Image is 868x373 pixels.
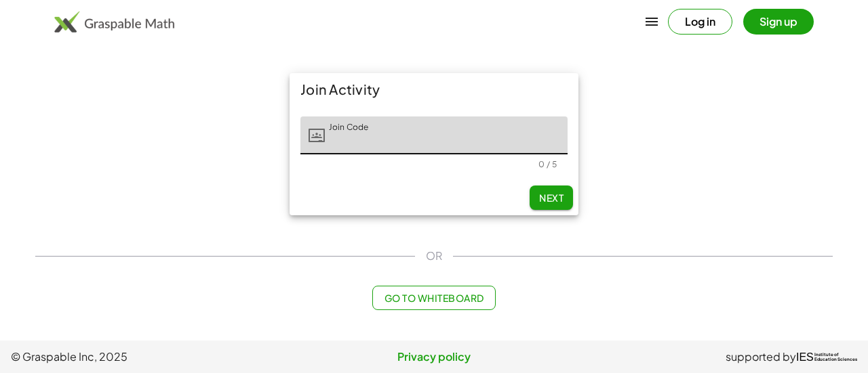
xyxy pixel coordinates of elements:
button: Go to Whiteboard [372,286,495,310]
button: Next [530,185,573,210]
span: Go to Whiteboard [384,292,484,304]
span: supported by [726,349,796,365]
button: Log in [668,9,732,35]
span: © Graspable Inc, 2025 [11,349,293,365]
div: Join Activity [290,73,578,106]
div: 0 / 5 [538,159,557,169]
a: IESInstitute ofEducation Sciences [796,349,857,365]
a: Privacy policy [293,349,575,365]
button: Sign up [743,9,814,35]
span: Next [539,192,564,204]
span: OR [426,248,442,264]
span: IES [796,351,814,364]
span: Institute of Education Sciences [814,353,857,362]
